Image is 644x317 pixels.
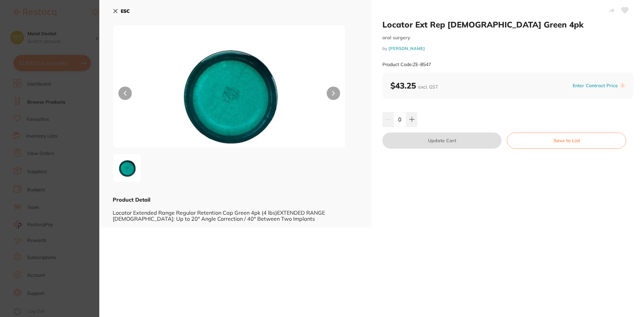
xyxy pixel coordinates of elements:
[388,46,425,51] a: [PERSON_NAME]
[121,8,130,14] b: ESC
[113,196,150,203] b: Product Detail
[115,156,139,180] img: anBn
[418,84,438,90] span: excl. GST
[620,83,625,88] label: i
[382,19,633,30] h2: Locator Ext Rep [DEMOGRAPHIC_DATA] Green 4pk
[382,35,633,41] small: oral surgery
[382,62,431,67] small: Product Code: ZE-8547
[507,133,626,149] button: Save to List
[382,133,501,149] button: Update Cart
[160,42,299,148] img: anBn
[390,81,438,91] b: $43.25
[382,46,633,51] small: by
[571,83,620,89] button: Enter Contract Price
[113,203,358,222] div: Locator Extended Range Regular Retention Cap Green 4pk (4 lbs)EXTENDED RANGE [DEMOGRAPHIC_DATA]: ...
[113,5,130,17] button: ESC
